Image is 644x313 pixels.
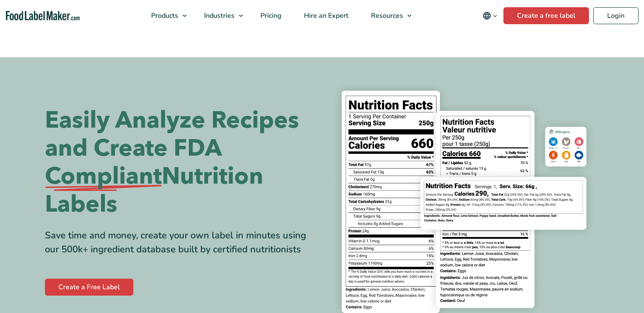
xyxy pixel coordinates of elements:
[477,7,503,24] button: Change language
[6,11,80,21] a: Food Label Maker homepage
[593,7,638,24] a: Login
[45,106,316,218] h1: Easily Analyze Recipes and Create FDA Nutrition Labels
[45,229,316,257] div: Save time and money, create your own label in minutes using our 500k+ ingredient database built b...
[45,279,133,296] a: Create a Free Label
[258,11,282,20] span: Pricing
[503,7,589,24] a: Create a free label
[301,11,349,20] span: Hire an Expert
[149,11,179,20] span: Products
[202,11,235,20] span: Industries
[368,11,404,20] span: Resources
[45,162,162,190] span: Compliant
